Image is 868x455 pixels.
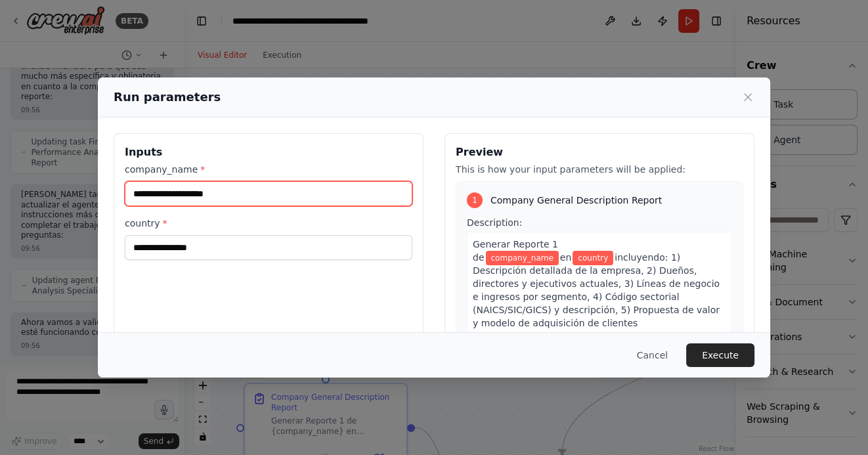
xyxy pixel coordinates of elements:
[486,251,559,265] span: Variable: company_name
[125,144,412,160] h3: Inputs
[626,343,678,367] button: Cancel
[473,252,720,328] span: incluyendo: 1) Descripción detallada de la empresa, 2) Dueños, directores y ejecutivos actuales, ...
[573,251,613,265] span: Variable: country
[456,144,743,160] h3: Preview
[473,239,558,263] span: Generar Reporte 1 de
[560,252,572,263] span: en
[467,217,522,228] span: Description:
[125,163,412,176] label: company_name
[490,194,662,207] span: Company General Description Report
[467,192,483,208] div: 1
[114,88,221,106] h2: Run parameters
[686,343,754,367] button: Execute
[456,163,743,176] p: This is how your input parameters will be applied:
[125,217,412,230] label: country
